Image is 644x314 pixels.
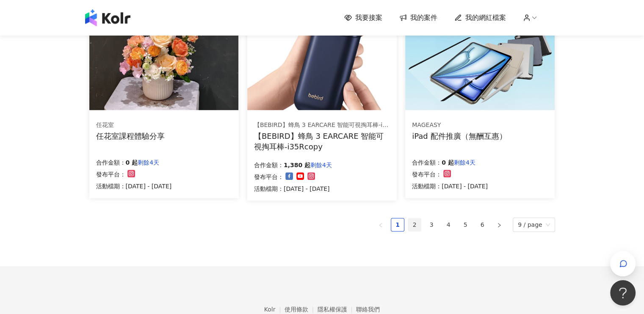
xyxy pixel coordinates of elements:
a: 5 [459,218,472,231]
span: right [497,223,502,228]
a: 3 [425,218,438,231]
p: 活動檔期：[DATE] - [DATE] [412,181,488,191]
p: 發布平台： [96,169,126,179]
li: 6 [475,218,489,231]
iframe: Help Scout Beacon - Open [610,280,636,306]
span: 9 / page [518,218,550,231]
li: 3 [425,218,438,231]
a: 1 [391,218,404,231]
p: 剩餘4天 [138,157,159,168]
p: 合作金額： [96,157,126,168]
button: right [492,218,506,231]
a: 4 [442,218,455,231]
p: 合作金額： [254,160,284,170]
div: 任花室 [96,121,165,129]
a: 2 [408,218,421,231]
p: 發布平台： [254,172,284,182]
div: MAGEASY [412,121,506,129]
div: 任花室課程體驗分享 [96,131,165,141]
button: left [374,218,387,231]
p: 發布平台： [412,169,442,179]
li: 5 [459,218,472,231]
a: 我的案件 [399,13,437,22]
li: 1 [391,218,404,231]
a: 使用條款 [285,306,318,313]
a: 6 [476,218,489,231]
span: 我的網紅檔案 [465,13,506,22]
div: iPad 配件推廣（無酬互惠） [412,131,506,141]
div: 【BEBIRD】蜂鳥 3 EARCARE 智能可視掏耳棒-i35Rcopy [254,131,390,152]
span: 我要接案 [355,13,382,22]
span: left [378,223,383,228]
p: 0 起 [442,157,454,168]
p: 活動檔期：[DATE] - [DATE] [96,181,172,191]
p: 剩餘4天 [310,160,332,170]
img: logo [85,9,130,26]
span: 我的案件 [410,13,437,22]
p: 剩餘4天 [454,157,475,168]
p: 1,380 起 [284,160,310,170]
li: Next Page [492,218,506,231]
a: 隱私權保護 [318,306,357,313]
a: 聯絡我們 [356,306,380,313]
p: 活動檔期：[DATE] - [DATE] [254,184,332,194]
p: 合作金額： [412,157,442,168]
div: Page Size [513,218,555,232]
a: Kolr [264,306,285,313]
p: 0 起 [126,157,138,168]
div: 【BEBIRD】蜂鳥 3 EARCARE 智能可視掏耳棒-i35R [254,121,390,129]
li: Previous Page [374,218,387,231]
a: 我要接案 [344,13,382,22]
a: 我的網紅檔案 [454,13,506,22]
li: 4 [442,218,455,231]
